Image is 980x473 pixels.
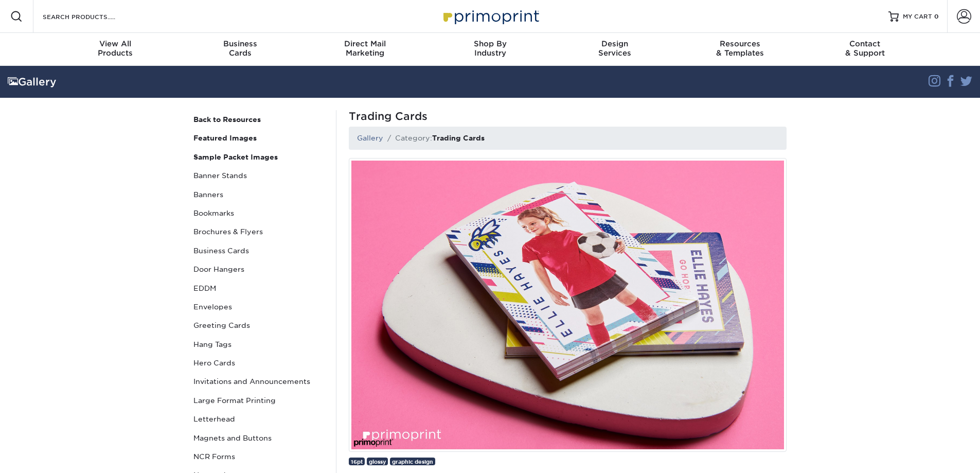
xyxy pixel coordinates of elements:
a: Door Hangers [189,260,328,278]
a: Direct MailMarketing [302,33,427,66]
a: Envelopes [189,297,328,316]
span: Contact [803,39,928,48]
span: View All [53,39,178,48]
strong: Sample Packet Images [193,153,278,161]
span: Shop By [427,39,553,48]
span: 16pt [351,459,363,465]
a: Resources& Templates [678,33,803,66]
img: Primoprint [439,5,542,27]
a: EDDM [189,279,328,297]
a: Business Cards [189,241,328,260]
input: SEARCH PRODUCTS..... [42,10,142,23]
a: Back to Resources [189,110,328,129]
img: 16pt trading card. Athlete, team, event hand out, team building [349,158,787,452]
a: Sample Packet Images [189,148,328,166]
span: 0 [934,13,939,20]
a: graphic design [390,458,435,465]
a: Featured Images [189,129,328,147]
a: Invitations and Announcements [189,372,328,391]
a: Contact& Support [803,33,928,66]
span: glossy [369,459,386,465]
div: & Templates [678,39,803,58]
a: Bookmarks [189,204,328,222]
h1: Trading Cards [349,110,787,122]
a: glossy [367,458,388,465]
div: Marketing [302,39,427,58]
a: Shop ByIndustry [427,33,553,66]
span: Business [177,39,302,48]
a: DesignServices [553,33,678,66]
div: Products [53,39,178,58]
div: & Support [803,39,928,58]
a: Greeting Cards [189,316,328,335]
a: Magnets and Buttons [189,429,328,447]
a: 16pt [349,458,365,465]
a: BusinessCards [177,33,302,66]
span: Direct Mail [302,39,427,48]
a: Banners [189,185,328,204]
div: Cards [177,39,302,58]
span: Design [553,39,678,48]
a: Large Format Printing [189,391,328,410]
li: Category: [383,133,485,143]
a: Brochures & Flyers [189,222,328,241]
a: View AllProducts [53,33,178,66]
div: Industry [427,39,553,58]
div: Services [553,39,678,58]
a: NCR Forms [189,447,328,466]
span: Resources [678,39,803,48]
span: MY CART [903,12,932,21]
a: Banner Stands [189,166,328,185]
a: Hero Cards [189,354,328,372]
strong: Featured Images [193,134,257,142]
a: Gallery [357,134,383,142]
strong: Trading Cards [432,134,485,142]
span: graphic design [392,459,433,465]
a: Hang Tags [189,335,328,354]
a: Letterhead [189,410,328,428]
